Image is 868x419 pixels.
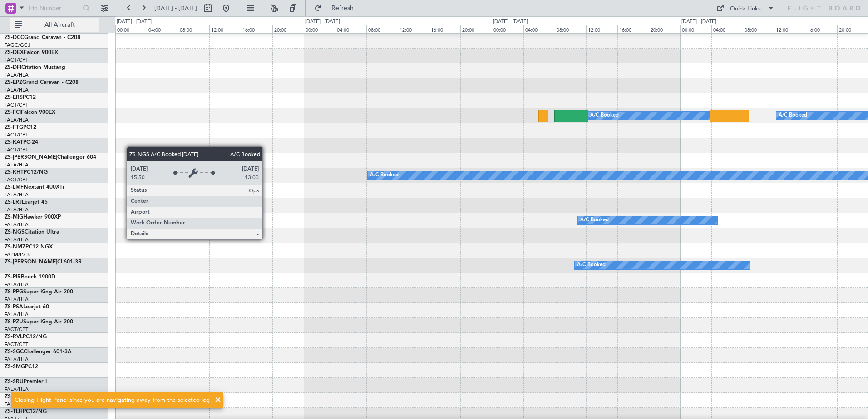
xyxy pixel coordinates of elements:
[5,176,28,183] a: FACT/CPT
[680,25,711,33] div: 00:00
[5,311,29,318] a: FALA/HLA
[712,1,779,15] button: Quick Links
[5,221,29,228] a: FALA/HLA
[711,25,743,33] div: 04:00
[5,102,28,108] a: FACT/CPT
[5,206,29,213] a: FALA/HLA
[5,364,25,370] span: ZS-SMG
[5,200,48,205] a: ZS-LRJLearjet 45
[5,50,58,55] a: ZS-DEXFalcon 900EX
[28,1,80,15] input: Trip Number
[523,25,555,33] div: 04:00
[5,274,21,280] span: ZS-PIR
[305,18,340,26] div: [DATE] - [DATE]
[5,379,24,385] span: ZS-SRU
[5,35,24,40] span: ZS-DCC
[335,25,366,33] div: 04:00
[5,132,28,138] a: FACT/CPT
[5,334,23,340] span: ZS-RVL
[681,18,716,26] div: [DATE] - [DATE]
[5,319,23,325] span: ZS-PZU
[743,25,774,33] div: 08:00
[5,304,23,310] span: ZS-PSA
[178,25,209,33] div: 08:00
[5,95,23,100] span: ZS-ERS
[5,214,61,220] a: ZS-MIGHawker 900XP
[774,25,805,33] div: 12:00
[5,50,24,55] span: ZS-DEX
[5,304,49,310] a: ZS-PSALearjet 60
[5,80,22,85] span: ZS-EPZ
[5,125,23,130] span: ZS-FTG
[730,5,761,14] div: Quick Links
[5,140,23,145] span: ZS-KAT
[5,200,22,205] span: ZS-LRJ
[310,1,365,15] button: Refresh
[24,22,96,28] span: All Aircraft
[5,214,23,220] span: ZS-MIG
[5,155,96,160] a: ZS-[PERSON_NAME]Challenger 604
[5,319,73,325] a: ZS-PZUSuper King Air 200
[617,25,649,33] div: 16:00
[779,109,807,122] div: A/C Booked
[5,326,28,333] a: FACT/CPT
[5,349,24,355] span: ZS-SGC
[5,364,38,370] a: ZS-SMGPC12
[5,185,64,190] a: ZS-LMFNextant 400XTi
[580,214,609,227] div: A/C Booked
[5,244,53,250] a: ZS-NMZPC12 NGX
[154,4,197,12] span: [DATE] - [DATE]
[5,356,29,363] a: FALA/HLA
[5,334,47,340] a: ZS-RVLPC12/NG
[5,229,25,235] span: ZS-NGS
[366,25,398,33] div: 08:00
[5,379,47,385] a: ZS-SRUPremier I
[806,25,837,33] div: 16:00
[5,289,23,295] span: ZS-PPG
[10,18,99,32] button: All Aircraft
[460,25,492,33] div: 20:00
[5,244,25,250] span: ZS-NMZ
[398,25,429,33] div: 12:00
[209,25,241,33] div: 12:00
[5,259,82,265] a: ZS-[PERSON_NAME]CL601-3R
[5,229,59,235] a: ZS-NGSCitation Ultra
[5,191,29,198] a: FALA/HLA
[5,296,29,303] a: FALA/HLA
[5,170,24,175] span: ZS-KHT
[117,18,152,26] div: [DATE] - [DATE]
[5,251,30,258] a: FAPM/PZB
[304,25,335,33] div: 00:00
[5,349,72,355] a: ZS-SGCChallenger 601-3A
[5,57,28,63] a: FACT/CPT
[5,281,29,288] a: FALA/HLA
[5,259,57,265] span: ZS-[PERSON_NAME]
[5,42,30,49] a: FAGC/GCJ
[241,25,272,33] div: 16:00
[555,25,586,33] div: 08:00
[5,170,48,175] a: ZS-KHTPC12/NG
[5,110,21,115] span: ZS-FCI
[5,95,36,100] a: ZS-ERSPC12
[272,25,304,33] div: 20:00
[5,72,29,78] a: FALA/HLA
[5,87,29,93] a: FALA/HLA
[5,80,79,85] a: ZS-EPZGrand Caravan - C208
[5,35,80,40] a: ZS-DCCGrand Caravan - C208
[15,396,210,405] div: Closing Flight Panel since you are navigating away from the selected leg
[115,25,147,33] div: 00:00
[5,274,55,280] a: ZS-PIRBeech 1900D
[5,65,65,70] a: ZS-DFICitation Mustang
[5,185,24,190] span: ZS-LMF
[590,109,619,122] div: A/C Booked
[577,258,606,272] div: A/C Booked
[649,25,680,33] div: 20:00
[5,125,36,130] a: ZS-FTGPC12
[370,169,399,182] div: A/C Booked
[5,161,29,168] a: FALA/HLA
[324,5,362,11] span: Refresh
[147,25,178,33] div: 04:00
[493,18,528,26] div: [DATE] - [DATE]
[5,341,28,348] a: FACT/CPT
[429,25,460,33] div: 16:00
